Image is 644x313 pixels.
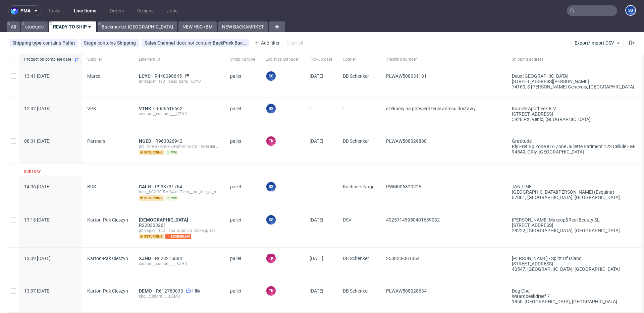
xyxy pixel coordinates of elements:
[266,215,276,225] figcaption: SS
[512,111,636,117] div: [STREET_ADDRESS]
[230,184,255,201] span: pallet
[512,84,636,89] div: 74160, S [PERSON_NAME] Genevois , [GEOGRAPHIC_DATA]
[139,111,219,117] div: custom__custom____VTNK
[176,40,213,46] span: does not contain
[165,150,178,155] span: pim
[87,73,100,79] span: Marex
[310,288,323,294] span: [DATE]
[21,21,48,32] a: stockpile
[230,138,255,155] span: pallet
[230,217,255,239] span: pallet
[87,184,96,189] span: BDS
[87,217,128,223] span: Karton-Pak Cieszyn
[285,38,304,48] div: Clear all
[139,256,155,261] a: XJHD
[575,40,621,46] span: Export/Import CSV
[139,144,219,149] div: prt__k79-37-cm-x-30-cm-x-12-cm__forestier__NGED
[155,184,183,189] a: R938731764
[24,106,51,111] span: 12:32 [DATE]
[266,136,276,146] figcaption: TK
[184,288,194,294] a: 3
[139,223,167,228] span: R220303261
[386,57,501,62] span: Tracking number
[139,73,155,79] a: LCYC
[626,6,635,15] figcaption: SS
[343,184,375,201] span: Kuehne + Nagel
[139,138,155,144] a: NGED
[87,138,105,144] span: Partners
[24,288,51,294] span: 13:07 [DATE]
[163,5,181,16] a: Jobs
[139,288,156,294] a: DEMO
[139,184,155,189] a: CALH
[512,217,636,223] div: [PERSON_NAME] Makeup&Real Beauty SL
[44,5,64,16] a: Tasks
[24,57,71,62] span: Production complete date
[386,184,421,189] span: RWM006320226
[512,294,636,299] div: Waardbeekdreef 7
[512,144,636,149] div: rly fret bp zone 816 zone juliette batiment 123 cellule E&F
[43,40,62,46] span: contains
[266,254,276,263] figcaption: TK
[343,106,375,122] span: -
[512,138,636,144] div: Gratitude
[512,288,636,294] div: Dog Chef
[343,256,375,272] span: DB Schenker
[87,57,128,62] span: Supplier
[84,40,98,46] span: Stage
[155,138,184,144] a: R963026942
[139,234,164,239] span: returning
[139,106,155,111] a: VTNK
[386,256,420,261] span: 250820-061064
[139,217,192,223] span: [DEMOGRAPHIC_DATA]
[386,106,476,111] span: czekamy na potwierdzenie adresu dostawy
[24,169,41,174] div: Due 1 day
[155,106,184,111] span: R056616662
[512,73,636,79] div: deux [GEOGRAPHIC_DATA]
[87,106,96,111] span: VPK
[24,217,51,223] span: 13:18 [DATE]
[192,288,194,294] span: 3
[230,57,255,62] span: Shipping type
[20,8,31,13] span: pma
[155,73,183,79] span: R448098645
[230,288,255,304] span: pallet
[24,184,51,189] span: 14:06 [DATE]
[139,195,164,201] span: returning
[133,5,158,16] a: Designs
[165,195,178,201] span: pim
[310,256,323,261] span: [DATE]
[49,21,96,32] a: READY TO SHIP
[70,5,100,16] a: Line Items
[512,195,636,200] div: 07001, [GEOGRAPHIC_DATA] , [GEOGRAPHIC_DATA]
[139,57,219,62] span: Line item ID
[12,40,43,46] span: Shipping type
[512,106,636,111] div: Kamille Apotheek B.V.
[24,73,51,79] span: 13:41 [DATE]
[156,288,184,294] a: R612780033
[386,73,427,79] span: PLWAW508031181
[266,57,299,62] span: Logistics Manager
[252,38,281,48] div: Add filter
[139,261,219,266] div: custom__custom____XJHD
[87,256,128,261] span: Karton-Pak Cieszyn
[310,138,323,144] span: [DATE]
[7,21,20,32] a: All
[155,256,183,261] a: R623215884
[106,5,128,16] a: Orders
[512,189,636,195] div: [GEOGRAPHIC_DATA][PERSON_NAME] (esquina)
[512,261,636,266] div: [STREET_ADDRESS]
[139,79,219,84] div: ph-zapier__f93__deux_paris__LCYC
[310,106,332,122] span: -
[343,288,375,304] span: DB Schenker
[512,184,636,189] div: TAN LINE
[139,189,219,195] div: bds__b82-30-5-x-34-x-17-cm__tan_line_cc_sl__CALH
[139,150,164,155] span: returning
